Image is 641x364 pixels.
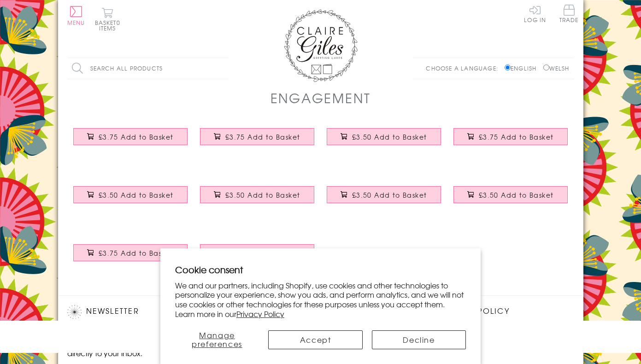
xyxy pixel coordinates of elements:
a: Wedding Engagement Card, Pink Hearts, fabric butterfly Embellished £3.50 Add to Basket [321,179,447,219]
a: Privacy Policy [236,308,284,319]
a: Wedding Card, Ring, Congratulations you're Engaged, Embossed and Foiled text £3.50 Add to Basket [321,121,447,161]
span: Manage preferences [192,329,242,349]
img: Claire Giles Greetings Cards [284,9,358,82]
a: Wedding Card, Dotty Heart, Engagement, Embellished with colourful pompoms £3.75 Add to Basket [67,237,194,277]
a: Trade [559,5,579,24]
button: £3.75 Add to Basket [200,128,314,145]
span: £3.50 Add to Basket [225,190,300,200]
a: Wedding Card, Star Heart, Congratulations £3.50 Add to Basket [194,179,321,219]
button: £3.50 Add to Basket [327,186,441,203]
p: We and our partners, including Shopify, use cookies and other technologies to personalize your ex... [175,281,466,319]
h2: Cookie consent [175,263,466,276]
button: £3.50 Add to Basket [200,244,314,261]
button: Basket0 items [95,7,120,31]
span: £3.75 Add to Basket [225,132,300,141]
span: £3.75 Add to Basket [479,132,554,141]
a: Wedding Card, Patterned Hearts, Congratulations on your Engagement £3.50 Add to Basket [194,237,321,277]
button: £3.50 Add to Basket [73,186,188,203]
button: £3.50 Add to Basket [200,186,314,203]
h2: Newsletter [67,305,224,319]
span: Menu [67,18,85,27]
label: Welsh [543,64,570,72]
a: Wedding Engagement Card, Tying the Knot Yay! Embellished with colourful pompoms £3.75 Add to Basket [447,121,574,161]
a: Engagement Card, Heart in Stars, Wedding, Embellished with a colourful tassel £3.75 Add to Basket [67,121,194,161]
a: Engagement Card, Congratulations on your Engagemnet text with gold foil £3.50 Add to Basket [67,179,194,219]
button: Decline [372,330,466,349]
button: Menu [67,6,85,25]
span: Trade [559,5,579,23]
span: £3.75 Add to Basket [99,248,174,258]
a: Wedding Card, Pop! You're Engaged Best News, Embellished with colourful pompoms £3.75 Add to Basket [194,121,321,161]
button: £3.75 Add to Basket [453,128,568,145]
h1: Engagement [271,88,371,107]
button: £3.50 Add to Basket [327,128,441,145]
span: £3.50 Add to Basket [352,132,427,141]
button: £3.75 Add to Basket [73,128,188,145]
input: English [505,65,511,70]
button: £3.75 Add to Basket [73,244,188,261]
span: 0 items [99,18,120,32]
span: £3.50 Add to Basket [479,190,554,200]
button: Accept [268,330,362,349]
label: English [505,64,541,72]
span: £3.50 Add to Basket [99,190,174,200]
a: Wedding Engagement Card, Heart and Love Birds, Congratulations £3.50 Add to Basket [447,179,574,219]
p: Choose a language: [426,64,503,72]
input: Search [219,58,229,79]
input: Welsh [543,65,549,70]
span: £3.50 Add to Basket [352,190,427,200]
button: Manage preferences [175,330,259,349]
button: £3.50 Add to Basket [453,186,568,203]
span: £3.75 Add to Basket [99,132,174,141]
a: Log In [524,5,546,23]
input: Search all products [67,58,229,79]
